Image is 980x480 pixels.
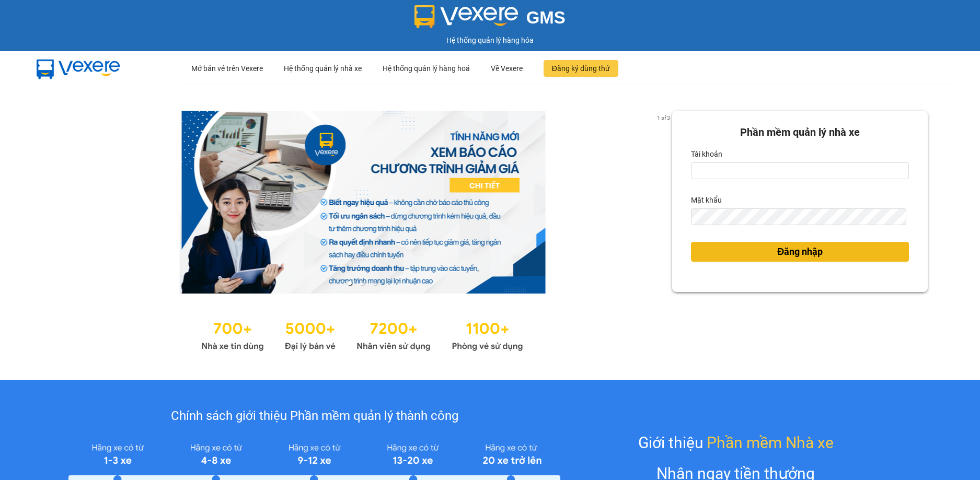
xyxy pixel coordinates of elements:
[552,63,610,74] span: Đăng ký dùng thử
[654,111,672,124] p: 1 of 3
[3,34,977,46] div: Hệ thống quản lý hàng hóa
[691,162,909,179] input: Tài khoản
[373,281,377,285] li: slide item 3
[201,314,523,354] img: Statistics.png
[26,51,131,86] img: mbUUG5Q.png
[544,60,618,77] button: Đăng ký dùng thử
[691,208,906,225] input: Mật khẩu
[68,406,560,426] div: Chính sách giới thiệu Phần mềm quản lý thành công
[691,146,722,162] label: Tài khoản
[638,430,834,455] div: Giới thiệu
[191,52,263,85] div: Mở bán vé trên Vexere
[691,124,909,141] div: Phần mềm quản lý nhà xe
[414,5,518,28] img: logo 2
[284,52,362,85] div: Hệ thống quản lý nhà xe
[691,242,909,262] button: Đăng nhập
[348,281,352,285] li: slide item 1
[707,430,834,455] span: Phần mềm Nhà xe
[491,52,523,85] div: Về Vexere
[526,8,566,27] span: GMS
[360,281,364,285] li: slide item 2
[658,111,672,294] button: next slide / item
[414,16,566,24] a: GMS
[777,244,823,259] span: Đăng nhập
[691,192,722,208] label: Mật khẩu
[383,52,470,85] div: Hệ thống quản lý hàng hoá
[52,111,67,294] button: previous slide / item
